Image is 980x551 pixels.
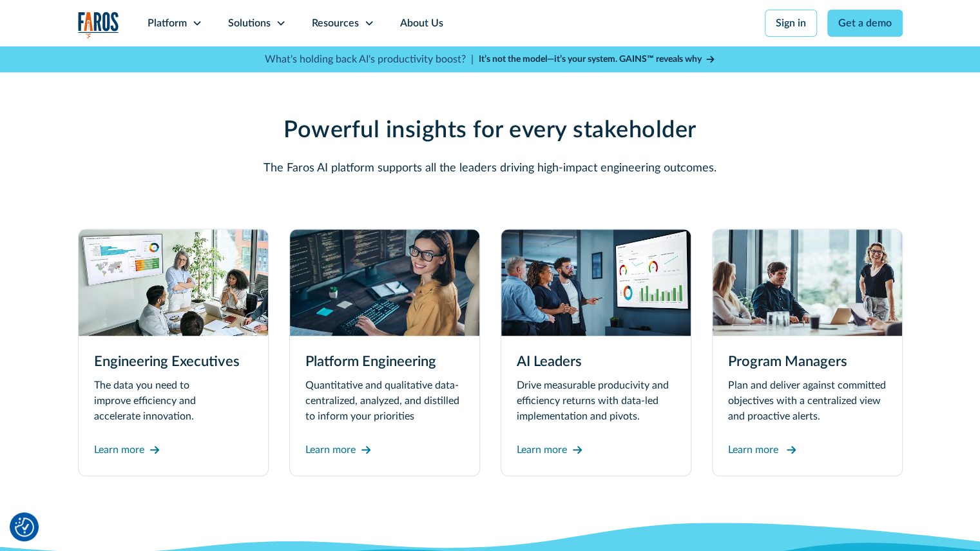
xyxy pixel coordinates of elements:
[78,12,119,38] a: home
[305,442,356,458] div: Learn more
[517,351,675,372] h3: AI Leaders
[765,10,817,37] a: Sign in
[94,351,253,372] h3: Engineering Executives
[728,378,887,424] p: Plan and deliver against committed objectives with a centralized view and proactive alerts.
[305,378,464,424] p: Quantitative and qualitative data-centralized, analyzed, and distilled to inform your priorities
[94,378,253,424] p: The data you need to improve efficiency and accelerate innovation.
[501,229,691,476] a: AI LeadersDrive measurable producivity and efficiency returns with data-led implementation and pi...
[15,517,34,537] img: Revisit consent button
[228,15,271,31] div: Solutions
[289,229,480,476] a: Platform EngineeringQuantitative and qualitative data-centralized, analyzed, and distilled to inf...
[728,442,778,458] div: Learn more
[517,378,675,424] p: Drive measurable producivity and efficiency returns with data-led implementation and pivots.
[15,517,34,537] button: Cookie Settings
[712,229,903,476] a: Program ManagersPlan and deliver against committed objectives with a centralized view and proacti...
[265,52,474,67] p: What's holding back AI's productivity boost? |
[479,55,702,64] strong: It’s not the model—it’s your system. GAINS™ reveals why
[312,15,359,31] div: Resources
[517,442,567,458] div: Learn more
[305,351,464,372] h3: Platform Engineering
[181,160,800,177] p: The Faros AI platform supports all the leaders driving high-impact engineering outcomes.
[78,12,119,38] img: Logo of the analytics and reporting company Faros.
[479,53,716,66] a: It’s not the model—it’s your system. GAINS™ reveals why
[181,117,800,144] h2: Powerful insights for every stakeholder
[728,351,887,372] h3: Program Managers
[827,10,903,37] a: Get a demo
[78,229,269,476] a: Engineering ExecutivesThe data you need to improve efficiency and accelerate innovation.Learn more
[148,15,187,31] div: Platform
[94,442,144,458] div: Learn more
